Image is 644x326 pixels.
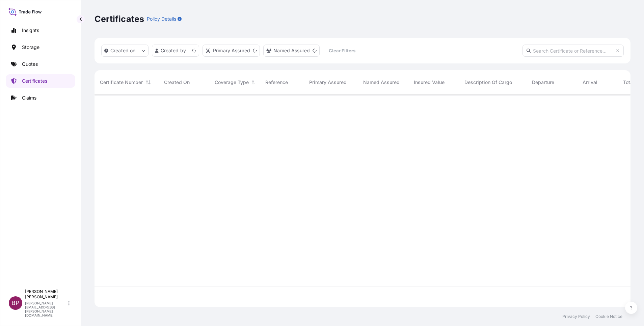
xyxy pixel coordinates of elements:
span: Certificate Number [100,79,143,86]
button: createdBy Filter options [152,45,199,57]
span: Coverage Type [215,79,249,86]
span: Description Of Cargo [464,79,512,86]
input: Search Certificate or Reference... [522,45,624,57]
span: Named Assured [363,79,400,86]
button: Sort [144,78,152,86]
p: Insights [22,27,39,34]
a: Insights [6,24,75,37]
p: Quotes [22,61,38,67]
a: Certificates [6,74,75,88]
p: Primary Assured [213,47,250,54]
p: [PERSON_NAME][EMAIL_ADDRESS][PERSON_NAME][DOMAIN_NAME] [25,301,67,317]
p: Created on [110,47,136,54]
p: [PERSON_NAME] [PERSON_NAME] [25,289,67,300]
button: cargoOwner Filter options [263,45,320,57]
span: Arrival [583,79,597,86]
button: Sort [250,78,258,86]
a: Claims [6,91,75,105]
span: Departure [532,79,554,86]
button: Clear Filters [323,45,361,56]
p: Storage [22,44,39,51]
p: Named Assured [273,47,310,54]
p: Policy Details [147,16,176,22]
button: distributor Filter options [203,45,260,57]
p: Created by [161,47,186,54]
p: Certificates [22,78,47,84]
p: Clear Filters [329,47,355,54]
span: Insured Value [414,79,445,86]
span: Total [623,79,634,86]
a: Privacy Policy [562,314,590,319]
p: Claims [22,94,36,101]
p: Certificates [95,13,144,24]
span: Reference [265,79,288,86]
span: Created On [164,79,190,86]
span: BP [11,300,20,306]
span: Primary Assured [309,79,347,86]
a: Quotes [6,57,75,71]
a: Storage [6,40,75,54]
a: Cookie Notice [595,314,622,319]
button: createdOn Filter options [101,45,149,57]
